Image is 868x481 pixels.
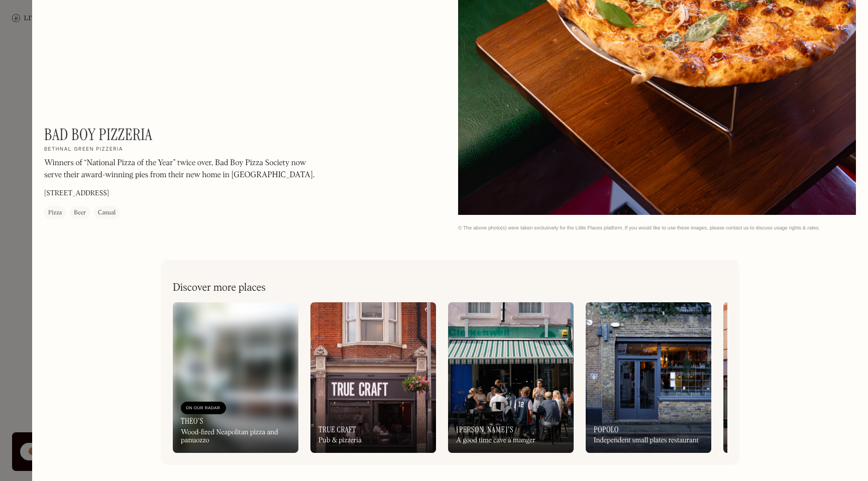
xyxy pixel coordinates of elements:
[44,188,109,199] p: [STREET_ADDRESS]
[186,403,221,413] div: On Our Radar
[458,225,856,231] div: © The above photo(s) were taken exclusively for the Little Places platform. If you would like to ...
[74,208,86,218] div: Beer
[723,302,849,453] a: FanPeruvian-Japanese restaurant
[44,125,152,144] h1: Bad Boy Pizzeria
[181,416,203,426] h3: Theo's
[98,208,116,218] div: Casual
[44,146,123,153] h2: Bethnal Green Pizzeria
[594,436,699,445] div: Independent small plates restaurant
[181,428,290,445] div: Wood-fired Neapolitan pizza and panuozzo
[594,425,619,434] h3: Popolo
[456,436,535,445] div: A good time cave à manger
[586,302,711,453] a: PopoloIndependent small plates restaurant
[456,425,513,434] h3: [PERSON_NAME]'s
[173,302,298,453] a: On Our RadarTheo'sWood-fired Neapolitan pizza and panuozzo
[318,425,356,434] h3: True Craft
[44,157,315,181] p: Winners of “National Pizza of the Year” twice over, Bad Boy Pizza Society now serve their award-w...
[448,302,574,453] a: [PERSON_NAME]'sA good time cave à manger
[48,208,62,218] div: Pizza
[173,282,266,294] h2: Discover more places
[318,436,362,445] div: Pub & pizzeria
[310,302,436,453] a: True CraftPub & pizzeria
